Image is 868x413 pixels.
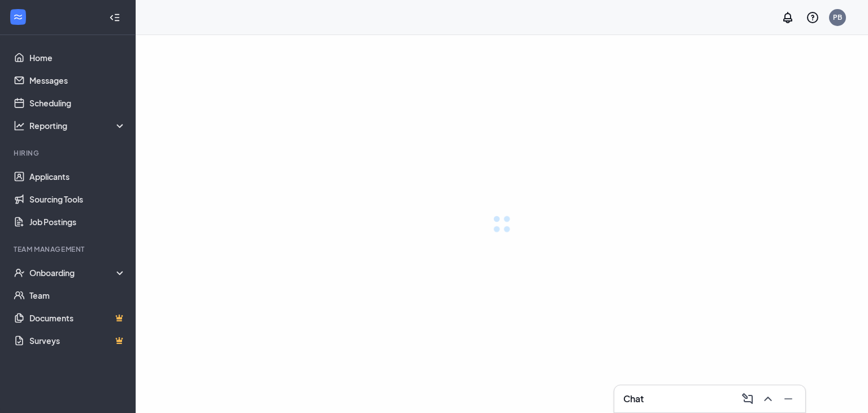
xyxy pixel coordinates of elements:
[14,148,124,158] div: Hiring
[778,390,796,408] button: Minimize
[29,267,127,278] div: Onboarding
[14,120,25,131] svg: Analysis
[29,120,127,131] div: Reporting
[29,69,126,92] a: Messages
[758,390,776,408] button: ChevronUp
[29,329,126,352] a: SurveysCrown
[761,392,775,406] svg: ChevronUp
[29,92,126,114] a: Scheduling
[29,307,126,329] a: DocumentsCrown
[833,12,842,22] div: PB
[741,392,754,406] svg: ComposeMessage
[29,210,126,233] a: Job Postings
[14,267,25,278] svg: UserCheck
[14,244,124,254] div: Team Management
[781,11,795,24] svg: Notifications
[29,165,126,188] a: Applicants
[29,188,126,210] a: Sourcing Tools
[12,11,24,23] svg: WorkstreamLogo
[806,11,819,24] svg: QuestionInfo
[29,46,126,69] a: Home
[737,390,756,408] button: ComposeMessage
[109,12,120,23] svg: Collapse
[623,393,644,405] h3: Chat
[29,284,126,307] a: Team
[782,392,795,406] svg: Minimize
